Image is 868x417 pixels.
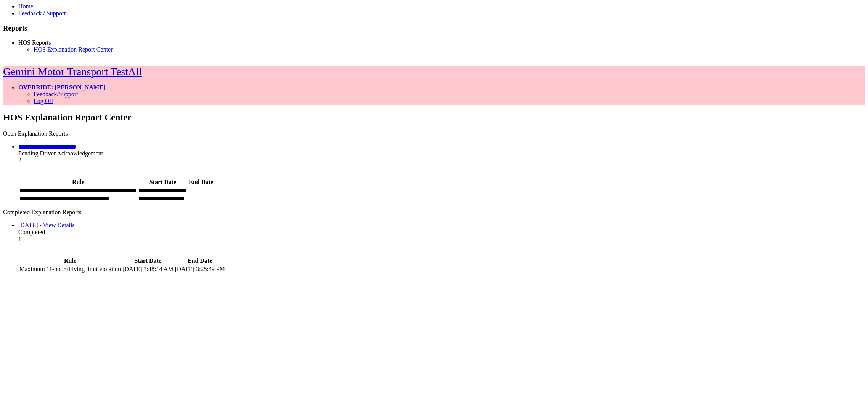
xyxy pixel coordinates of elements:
[175,266,225,273] div: [DATE] 3:25:49 PM
[3,209,865,216] div: Completed Explanation Reports
[3,112,865,123] h2: HOS Explanation Report Center
[19,178,137,186] th: Rule
[3,130,865,137] div: Open Explanation Reports
[18,84,105,91] a: OVERRIDE: [PERSON_NAME]
[18,150,103,157] span: Pending Driver Acknowledgement
[18,10,66,16] a: Feedback / Support
[122,257,174,265] th: Start Date
[34,46,113,53] a: HOS Explanation Report Center
[19,257,121,265] th: Rule
[188,178,214,186] th: End Date
[3,66,142,78] a: Gemini Motor Transport TestAll
[19,265,121,273] td: Maximum 11-hour driving limit violation
[138,178,188,186] th: Start Date
[174,257,225,265] th: End Date
[3,24,865,32] h3: Reports
[34,91,78,97] a: Feedback/Support
[18,222,75,228] a: [DATE] - View Details
[18,229,45,235] span: Completed
[18,39,51,46] a: HOS Reports
[34,98,53,104] a: Log Off
[18,3,33,10] a: Home
[18,236,865,242] div: 1
[18,157,865,164] div: 2
[122,265,174,273] td: [DATE] 3:48:14 AM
